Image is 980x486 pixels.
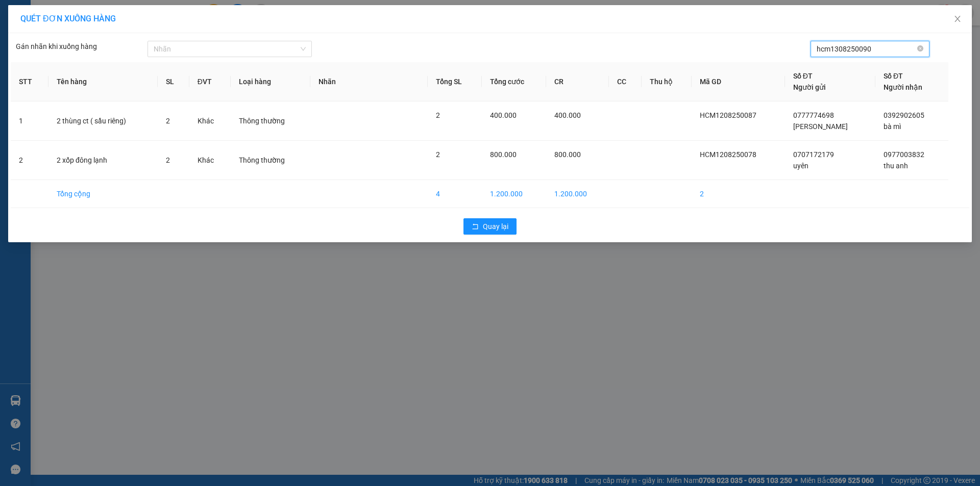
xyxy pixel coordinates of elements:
[642,62,692,101] th: Thu hộ
[48,62,158,101] th: Tên hàng
[546,62,609,101] th: CR
[490,111,517,119] span: 400.000
[793,162,808,170] span: uyên
[231,101,310,141] td: Thông thường
[700,150,756,159] span: HCM1208250078
[166,117,170,125] span: 2
[189,101,231,141] td: Khác
[793,111,834,119] span: 0777774698
[884,150,924,159] span: 0977003832
[158,62,189,101] th: SL
[700,111,756,119] span: HCM1208250087
[231,141,310,180] td: Thông thường
[231,62,310,101] th: Loại hàng
[428,62,482,101] th: Tổng SL
[884,122,901,131] span: bà mì
[546,180,609,208] td: 1.200.000
[11,141,48,180] td: 2
[884,72,903,80] span: Số ĐT
[436,150,440,159] span: 2
[11,62,48,101] th: STT
[482,62,546,101] th: Tổng cước
[884,162,908,170] span: thu anh
[554,111,581,119] span: 400.000
[817,43,916,55] input: Nhập mã ĐH
[609,62,642,101] th: CC
[917,45,923,52] span: close-circle
[793,72,813,80] span: Số ĐT
[48,180,158,208] td: Tổng cộng
[554,150,581,159] span: 800.000
[310,62,428,101] th: Nhãn
[48,141,158,180] td: 2 xốp đông lạnh
[692,180,785,208] td: 2
[436,111,440,119] span: 2
[428,180,482,208] td: 4
[490,150,517,159] span: 800.000
[166,156,170,164] span: 2
[189,141,231,180] td: Khác
[884,111,924,119] span: 0392902605
[793,150,834,159] span: 0707172179
[483,221,508,232] span: Quay lại
[16,41,148,57] div: Gán nhãn khi xuống hàng
[917,44,923,54] span: close-circle
[953,15,962,23] span: close
[884,83,922,91] span: Người nhận
[943,5,972,34] button: Close
[20,14,116,23] span: QUÉT ĐƠN XUỐNG HÀNG
[11,101,48,141] td: 1
[189,62,231,101] th: ĐVT
[793,83,826,91] span: Người gửi
[463,218,517,235] button: rollbackQuay lại
[692,62,785,101] th: Mã GD
[472,223,479,231] span: rollback
[48,101,158,141] td: 2 thùng ct ( sầu riêng)
[482,180,546,208] td: 1.200.000
[793,122,848,131] span: [PERSON_NAME]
